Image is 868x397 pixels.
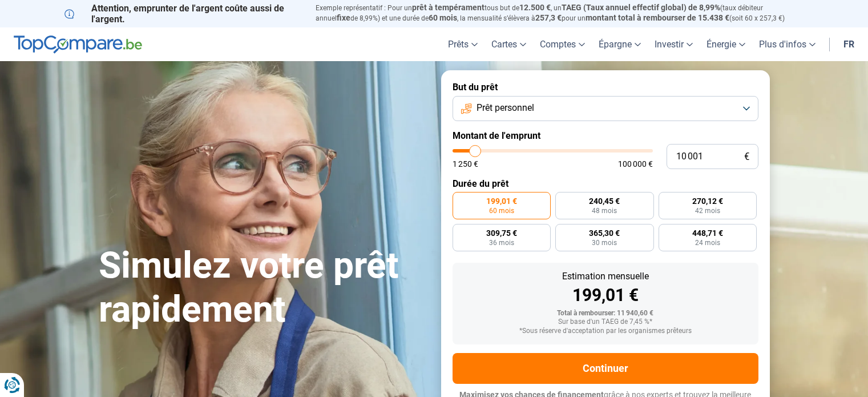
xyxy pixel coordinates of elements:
[99,244,427,332] h1: Simulez votre prêt rapidement
[462,318,749,326] div: Sur base d'un TAEG de 7,45 %*
[453,96,758,121] button: Prêt personnel
[316,3,804,23] p: Exemple représentatif : Pour un tous but de , un (taux débiteur annuel de 8,99%) et une durée de ...
[535,13,562,22] span: 257,3 €
[453,353,758,384] button: Continuer
[589,197,620,205] span: 240,45 €
[462,310,749,318] div: Total à rembourser: 11 940,60 €
[477,102,534,114] span: Prêt personnel
[64,3,302,25] p: Attention, emprunter de l'argent coûte aussi de l'argent.
[486,229,517,237] span: 309,75 €
[462,272,749,281] div: Estimation mensuelle
[592,207,617,214] span: 48 mois
[519,3,551,12] span: 12.500 €
[412,3,485,12] span: prêt à tempérament
[453,178,758,189] label: Durée du prêt
[533,27,592,61] a: Comptes
[441,27,485,61] a: Prêts
[453,160,478,168] span: 1 250 €
[744,152,749,162] span: €
[692,197,723,205] span: 270,12 €
[453,130,758,141] label: Montant de l'emprunt
[485,27,533,61] a: Cartes
[489,239,514,246] span: 36 mois
[489,207,514,214] span: 60 mois
[14,35,142,54] img: TopCompare
[453,82,758,93] label: But du prêt
[589,229,620,237] span: 365,30 €
[429,13,457,22] span: 60 mois
[586,13,729,22] span: montant total à rembourser de 15.438 €
[562,3,720,12] span: TAEG (Taux annuel effectif global) de 8,99%
[695,239,720,246] span: 24 mois
[695,207,720,214] span: 42 mois
[700,27,752,61] a: Énergie
[462,327,749,335] div: *Sous réserve d'acceptation par les organismes prêteurs
[618,160,653,168] span: 100 000 €
[752,27,822,61] a: Plus d'infos
[692,229,723,237] span: 448,71 €
[837,27,861,61] a: fr
[648,27,700,61] a: Investir
[592,239,617,246] span: 30 mois
[462,287,749,304] div: 199,01 €
[592,27,648,61] a: Épargne
[486,197,517,205] span: 199,01 €
[337,13,350,22] span: fixe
